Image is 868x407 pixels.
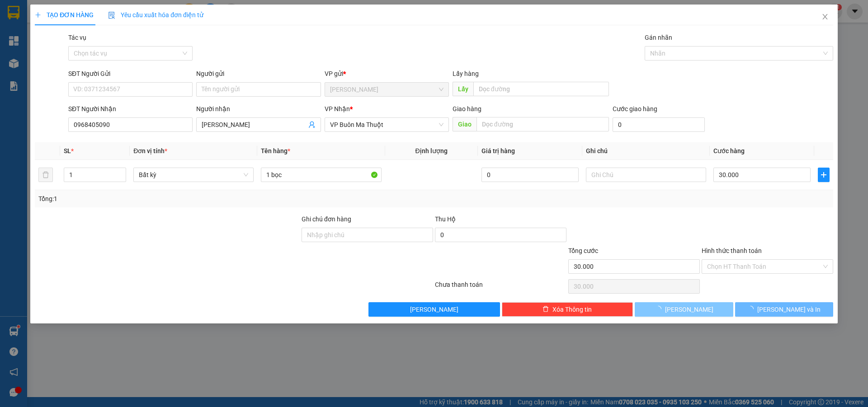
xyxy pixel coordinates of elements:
div: VP gửi [325,69,449,79]
input: Ghi chú đơn hàng [302,228,433,242]
input: VD: Bàn, Ghế [261,168,381,182]
label: Hình thức thanh toán [702,247,762,254]
span: Lấy [453,82,473,96]
span: TẠO ĐƠN HÀNG [35,11,94,19]
span: Giao hàng [453,105,481,112]
span: Yêu cầu xuất hóa đơn điện tử [108,11,203,19]
label: Gán nhãn [645,34,672,41]
label: Cước giao hàng [613,105,657,112]
span: Giao [453,117,476,131]
span: Xóa Thông tin [552,304,592,314]
div: Người nhận [196,104,321,114]
input: Cước giao hàng [613,117,705,132]
span: [PERSON_NAME] [410,304,458,314]
span: Định lượng [415,147,448,154]
button: [PERSON_NAME] [635,302,733,317]
button: deleteXóa Thông tin [502,302,633,317]
span: Lấy hàng [453,70,479,77]
th: Ghi chú [582,142,710,160]
span: Tổng cước [568,247,598,254]
button: [PERSON_NAME] và In [735,302,833,317]
button: plus [818,168,830,182]
span: VP Buôn Ma Thuột [330,118,443,131]
span: Thu Hộ [435,215,456,223]
button: [PERSON_NAME] [368,302,500,317]
span: Gia Nghĩa [330,83,443,96]
span: loading [747,306,757,312]
span: close [821,13,829,20]
span: delete [542,306,549,313]
div: Tổng: 1 [38,194,335,204]
span: plus [35,12,41,18]
span: Bất kỳ [139,168,248,182]
span: VP Nhận [325,105,350,112]
div: SĐT Người Nhận [68,104,193,114]
span: Đơn vị tính [133,147,167,154]
span: Tên hàng [261,147,290,154]
div: Chưa thanh toán [434,280,567,295]
input: Ghi Chú [586,168,706,182]
span: [PERSON_NAME] [665,304,713,314]
span: user-add [308,121,316,128]
span: plus [818,171,829,178]
input: Dọc đường [476,117,609,131]
div: SĐT Người Gửi [68,69,193,79]
span: Giá trị hàng [481,147,515,154]
button: delete [38,168,53,182]
input: Dọc đường [473,82,609,96]
label: Tác vụ [68,34,86,41]
span: loading [655,306,665,312]
span: SL [64,147,71,154]
button: Close [812,5,838,30]
img: icon [108,12,115,19]
div: Người gửi [196,69,321,79]
span: [PERSON_NAME] và In [757,304,821,314]
label: Ghi chú đơn hàng [302,215,351,223]
input: 0 [481,168,579,182]
span: Cước hàng [713,147,745,154]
